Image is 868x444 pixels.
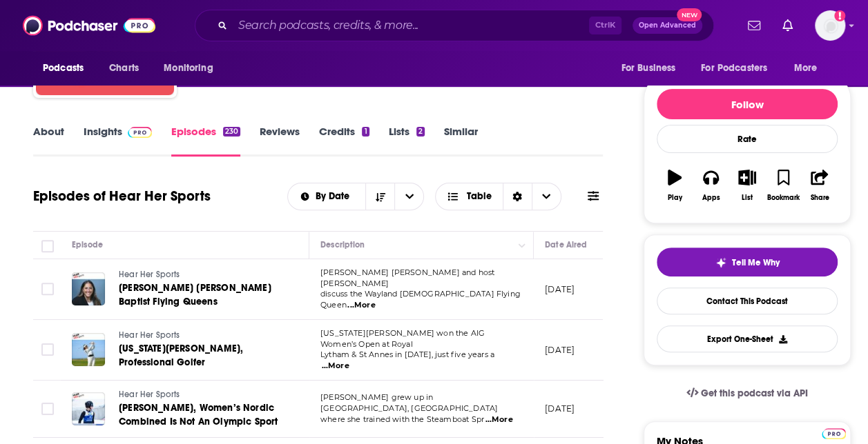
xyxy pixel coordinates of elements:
[503,183,532,210] div: Sort Direction
[815,10,845,41] img: User Profile
[389,125,425,157] a: Lists2
[444,125,478,157] a: Similar
[33,188,211,205] h1: Episodes of Hear Her Sports
[784,55,835,81] button: open menu
[362,127,369,137] div: 1
[119,269,284,281] a: Hear Her Sports
[822,428,846,439] img: Podchaser Pro
[233,14,589,37] input: Search podcasts, credits, & more...
[677,8,702,21] span: New
[657,248,838,276] button: tell me why sparkleTell Me Why
[702,194,720,202] div: Apps
[119,342,284,370] a: [US_STATE][PERSON_NAME], Professional Golfer
[834,10,845,21] svg: Add a profile image
[33,55,102,81] button: open menu
[742,194,753,202] div: List
[794,59,818,78] span: More
[41,403,54,415] span: Toggle select row
[732,257,780,268] span: Tell Me Why
[668,194,682,202] div: Play
[545,283,575,295] p: [DATE]
[621,59,675,78] span: For Business
[701,59,767,78] span: For Podcasters
[223,127,240,137] div: 230
[742,14,766,37] a: Show notifications dropdown
[319,125,369,157] a: Credits1
[320,392,498,413] span: [PERSON_NAME] grew up in [GEOGRAPHIC_DATA], [GEOGRAPHIC_DATA]
[611,55,693,81] button: open menu
[316,192,354,201] span: By Date
[322,361,349,372] span: ...More
[692,55,787,81] button: open menu
[545,344,575,356] p: [DATE]
[639,22,696,29] span: Open Advanced
[33,125,64,157] a: About
[287,183,425,210] h2: Choose List sort
[701,387,808,399] span: Get this podcast via API
[260,125,300,157] a: Reviews
[128,127,152,138] img: Podchaser Pro
[154,55,231,81] button: open menu
[765,161,801,210] button: Bookmark
[109,59,139,78] span: Charts
[767,194,800,202] div: Bookmark
[320,268,494,288] span: [PERSON_NAME] [PERSON_NAME] and host [PERSON_NAME]
[84,125,152,157] a: InsightsPodchaser Pro
[119,389,284,401] a: Hear Her Sports
[320,289,521,310] span: discuss the Wayland [DEMOGRAPHIC_DATA] Flying Queen
[288,192,366,201] button: open menu
[589,17,621,34] span: Ctrl K
[485,414,512,425] span: ...More
[467,192,492,201] span: Table
[320,350,494,359] span: Lytham & St Annes in [DATE], just five years a
[394,183,423,210] button: open menu
[675,376,819,410] a: Get this podcast via API
[41,283,54,295] span: Toggle select row
[100,55,147,81] a: Charts
[545,236,587,253] div: Date Aired
[119,282,271,307] span: [PERSON_NAME] [PERSON_NAME] Baptist Flying Queens
[41,343,54,356] span: Toggle select row
[119,270,180,279] span: Hear Her Sports
[195,10,714,41] div: Search podcasts, credits, & more...
[545,403,575,414] p: [DATE]
[119,330,180,340] span: Hear Her Sports
[514,237,530,254] button: Column Actions
[320,414,484,424] span: where she trained with the Steamboat Spr
[777,14,798,37] a: Show notifications dropdown
[815,10,845,41] span: Logged in as JFarrellPR
[435,183,561,210] button: Choose View
[715,257,726,268] img: tell me why sparkle
[164,59,213,78] span: Monitoring
[729,161,765,210] button: List
[822,426,846,439] a: Pro website
[693,161,729,210] button: Apps
[119,390,180,399] span: Hear Her Sports
[72,236,103,253] div: Episode
[347,300,375,311] span: ...More
[657,89,838,119] button: Follow
[657,161,693,210] button: Play
[119,401,284,429] a: [PERSON_NAME], Women’s Nordic Combined Is Not An Olympic Sport
[320,328,485,349] span: [US_STATE][PERSON_NAME] won the AIG Women’s Open at Royal
[633,17,702,34] button: Open AdvancedNew
[320,236,365,253] div: Description
[119,281,284,309] a: [PERSON_NAME] [PERSON_NAME] Baptist Flying Queens
[657,325,838,352] button: Export One-Sheet
[43,59,84,78] span: Podcasts
[119,330,284,342] a: Hear Her Sports
[810,194,829,202] div: Share
[416,127,425,137] div: 2
[657,287,838,314] a: Contact This Podcast
[802,161,838,210] button: Share
[657,125,838,153] div: Rate
[119,402,278,427] span: [PERSON_NAME], Women’s Nordic Combined Is Not An Olympic Sport
[171,125,240,157] a: Episodes230
[365,183,394,210] button: Sort Direction
[815,10,845,41] button: Show profile menu
[23,12,155,39] img: Podchaser - Follow, Share and Rate Podcasts
[119,343,243,368] span: [US_STATE][PERSON_NAME], Professional Golfer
